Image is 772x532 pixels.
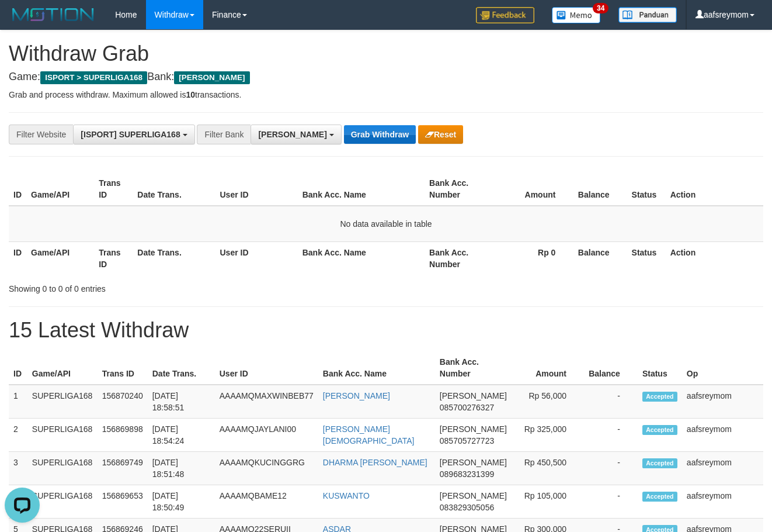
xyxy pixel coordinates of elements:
[666,241,763,275] th: Action
[148,419,215,452] td: [DATE] 18:54:24
[9,319,763,342] h1: 15 Latest Withdraw
[584,419,638,452] td: -
[26,172,94,206] th: Game/API
[344,125,416,144] button: Grab Withdraw
[258,130,326,139] span: [PERSON_NAME]
[440,503,494,512] span: Copy 083829305056 to clipboard
[215,485,318,519] td: AAAAMQBAME12
[27,485,98,519] td: SUPERLIGA168
[512,485,584,519] td: Rp 105,000
[512,419,584,452] td: Rp 325,000
[81,130,180,139] span: [ISPORT] SUPERLIGA168
[425,241,492,275] th: Bank Acc. Number
[298,241,425,275] th: Bank Acc. Name
[552,7,601,23] img: Button%20Memo.svg
[148,351,215,385] th: Date Trans.
[642,392,677,402] span: Accepted
[9,351,27,385] th: ID
[682,419,763,452] td: aafsreymom
[323,491,370,500] a: KUSWANTO
[584,351,638,385] th: Balance
[27,351,98,385] th: Game/API
[435,351,512,385] th: Bank Acc. Number
[618,7,677,23] img: panduan.png
[323,391,390,400] a: [PERSON_NAME]
[440,403,494,412] span: Copy 085700276327 to clipboard
[323,458,427,467] a: DHARMA [PERSON_NAME]
[5,5,40,40] button: Open LiveChat chat widget
[418,125,463,144] button: Reset
[440,391,507,400] span: [PERSON_NAME]
[9,71,763,83] h4: Game: Bank:
[9,42,763,65] h1: Withdraw Grab
[98,485,148,519] td: 156869653
[215,419,318,452] td: AAAAMQJAYLANI00
[27,385,98,419] td: SUPERLIGA168
[323,424,415,445] a: [PERSON_NAME][DEMOGRAPHIC_DATA]
[98,351,148,385] th: Trans ID
[682,385,763,419] td: aafsreymom
[9,89,763,101] p: Grab and process withdraw. Maximum allowed is transactions.
[492,241,573,275] th: Rp 0
[133,172,215,206] th: Date Trans.
[26,241,94,275] th: Game/API
[573,172,627,206] th: Balance
[440,491,507,500] span: [PERSON_NAME]
[9,278,313,295] div: Showing 0 to 0 of 0 entries
[642,458,677,468] span: Accepted
[9,419,27,452] td: 2
[512,452,584,485] td: Rp 450,500
[9,241,26,275] th: ID
[440,469,494,479] span: Copy 089683231399 to clipboard
[425,172,492,206] th: Bank Acc. Number
[174,71,249,84] span: [PERSON_NAME]
[215,385,318,419] td: AAAAMQMAXWINBEB77
[440,436,494,445] span: Copy 085705727723 to clipboard
[642,425,677,435] span: Accepted
[440,424,507,434] span: [PERSON_NAME]
[94,172,133,206] th: Trans ID
[98,419,148,452] td: 156869898
[148,452,215,485] td: [DATE] 18:51:48
[215,172,298,206] th: User ID
[148,485,215,519] td: [DATE] 18:50:49
[682,485,763,519] td: aafsreymom
[27,419,98,452] td: SUPERLIGA168
[627,241,666,275] th: Status
[9,6,98,23] img: MOTION_logo.png
[94,241,133,275] th: Trans ID
[584,385,638,419] td: -
[9,172,26,206] th: ID
[682,452,763,485] td: aafsreymom
[638,351,682,385] th: Status
[9,452,27,485] td: 3
[573,241,627,275] th: Balance
[584,485,638,519] td: -
[73,125,194,144] button: [ISPORT] SUPERLIGA168
[251,125,341,144] button: [PERSON_NAME]
[318,351,435,385] th: Bank Acc. Name
[40,71,147,84] span: ISPORT > SUPERLIGA168
[682,351,763,385] th: Op
[492,172,573,206] th: Amount
[27,452,98,485] td: SUPERLIGA168
[133,241,215,275] th: Date Trans.
[98,452,148,485] td: 156869749
[186,90,195,99] strong: 10
[584,452,638,485] td: -
[9,385,27,419] td: 1
[642,492,677,502] span: Accepted
[148,385,215,419] td: [DATE] 18:58:51
[666,172,763,206] th: Action
[215,452,318,485] td: AAAAMQKUCINGGRG
[197,125,251,144] div: Filter Bank
[440,458,507,467] span: [PERSON_NAME]
[627,172,666,206] th: Status
[476,7,534,23] img: Feedback.jpg
[593,3,608,13] span: 34
[98,385,148,419] td: 156870240
[512,385,584,419] td: Rp 56,000
[215,351,318,385] th: User ID
[215,241,298,275] th: User ID
[9,125,73,144] div: Filter Website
